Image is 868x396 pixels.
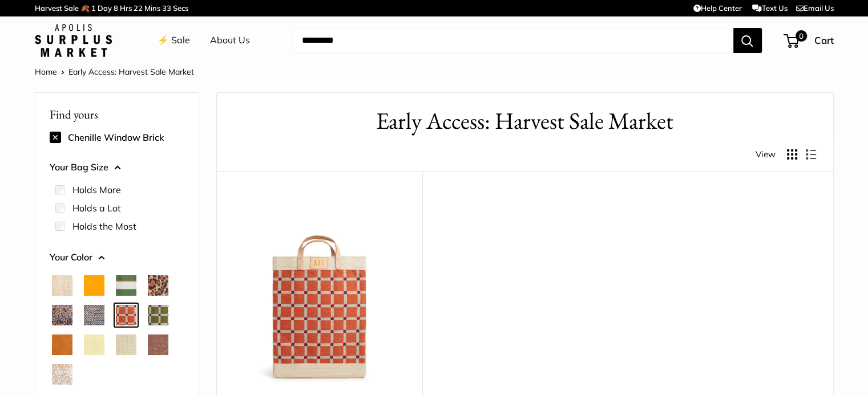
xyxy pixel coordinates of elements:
span: Secs [173,3,188,13]
span: 0 [795,30,806,42]
input: Search... [293,28,733,53]
span: View [756,146,776,162]
label: Holds More [72,183,121,197]
span: Mins [144,3,160,13]
a: Market Bag in Chenille Window BrickMarket Bag in Chenille Window Brick [228,199,411,382]
button: Natural [52,275,72,296]
span: 22 [134,3,143,13]
button: Display products as list [806,149,816,160]
button: Chenille Window Brick [116,305,136,325]
a: ⚡️ Sale [158,32,190,49]
button: Cheetah [148,275,168,296]
img: Market Bag in Chenille Window Brick [228,199,411,382]
label: Holds a Lot [72,201,121,215]
img: Apolis: Surplus Market [35,24,112,57]
button: Your Bag Size [50,159,184,176]
h1: Early Access: Harvest Sale Market [234,104,816,138]
button: Blue Porcelain [52,305,72,325]
span: Hrs [120,3,132,13]
a: About Us [210,32,250,49]
a: Home [35,67,57,77]
button: Mustang [148,334,168,355]
button: Display products as grid [787,149,797,160]
button: Mint Sorbet [116,334,136,355]
div: Chenille Window Brick [50,128,184,146]
p: Find yours [50,103,184,125]
button: Cognac [52,334,72,355]
span: 8 [114,3,118,13]
button: Chenille Window Sage [148,305,168,325]
button: Daisy [84,334,104,355]
button: Your Color [50,249,184,266]
span: Day [98,3,112,13]
button: Chambray [84,305,104,325]
button: White Porcelain [52,364,72,385]
span: Early Access: Harvest Sale Market [68,67,194,77]
a: Email Us [796,3,834,13]
label: Holds the Most [72,219,136,233]
button: Court Green [116,275,136,296]
span: 1 [91,3,96,13]
nav: Breadcrumb [35,64,194,79]
button: Orange [84,275,104,296]
span: Cart [814,34,834,46]
a: Text Us [752,3,787,13]
span: 33 [162,3,171,13]
button: Search [733,28,762,53]
a: 0 Cart [785,31,834,50]
a: Help Center [693,3,742,13]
